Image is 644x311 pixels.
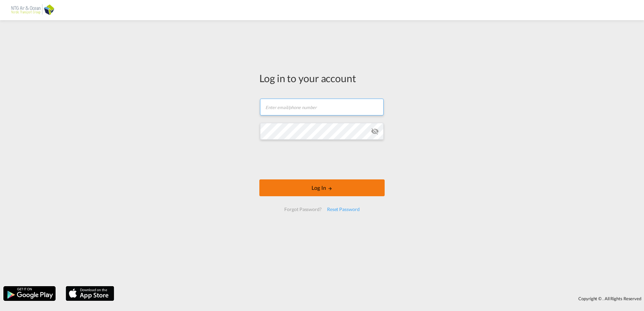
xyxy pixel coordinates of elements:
[259,71,385,85] div: Log in to your account
[282,203,324,215] div: Forgot Password?
[371,127,379,135] md-icon: icon-eye-off
[10,3,56,18] img: b56e2f00b01711ecb5ec2b6763d4c6fb.png
[271,146,373,173] iframe: reCAPTCHA
[65,285,115,302] img: apple.png
[260,99,384,115] input: Enter email/phone number
[259,179,385,196] button: LOGIN
[324,203,362,215] div: Reset Password
[118,293,644,304] div: Copyright © . All Rights Reserved
[3,285,56,302] img: google.png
